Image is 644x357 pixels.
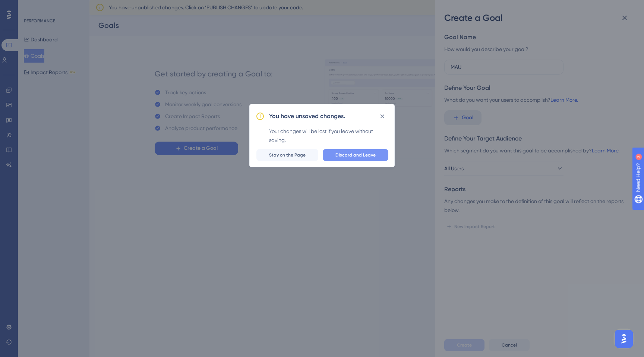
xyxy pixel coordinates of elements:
[269,127,388,145] div: Your changes will be lost if you leave without saving.
[613,328,635,350] iframe: UserGuiding AI Assistant Launcher
[269,112,345,121] h2: You have unsaved changes.
[335,152,376,158] span: Discard and Leave
[52,4,54,10] div: 3
[269,152,306,158] span: Stay on the Page
[18,2,47,11] span: Need Help?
